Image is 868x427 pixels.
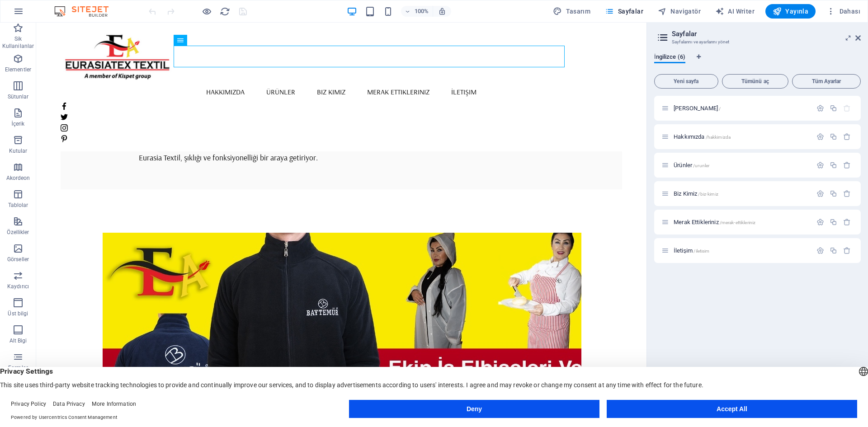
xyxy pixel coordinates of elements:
div: Ayarlar [816,161,824,169]
div: Sil [843,190,851,197]
div: Sil [843,247,851,254]
span: Navigatör [658,7,701,16]
div: Biz Kimiz/biz-kimiz [671,191,812,197]
button: Tüm Ayarlar [792,74,861,89]
div: Sil [843,161,851,169]
div: Ayarlar [816,190,824,197]
span: / [719,106,721,111]
span: AI Writer [715,7,755,16]
span: Sayfayı açmak için tıkla [674,133,731,140]
i: Yeniden boyutlandırmada yakınlaştırma düzeyini seçilen cihaza uyacak şekilde otomatik olarak ayarla. [438,7,446,15]
p: Tablolar [8,202,28,209]
button: Sayfalar [601,4,647,19]
div: Sil [843,218,851,226]
div: Merak Ettikleriniz/merak-ettikleriniz [671,219,812,225]
span: Sayfayı açmak için tıkla [674,247,710,254]
div: Sil [843,133,851,141]
span: Tümünü aç [726,79,785,84]
div: Dil Sekmeleri [654,53,861,70]
div: Ayarlar [816,133,824,141]
div: Ayarlar [816,104,824,112]
p: Formlar [8,364,28,371]
p: İçerik [11,120,24,127]
div: [PERSON_NAME]/ [671,105,812,111]
span: Sayfayı açmak için tıkla [674,105,721,112]
p: Elementler [5,66,31,73]
div: Ayarlar [816,247,824,254]
p: Kutular [9,147,28,155]
p: Özellikler [7,229,29,236]
span: /biz-kimiz [698,192,718,197]
div: Çoğalt [830,161,837,169]
button: Navigatör [654,4,704,19]
button: Ön izleme modundan çıkıp düzenlemeye devam etmek için buraya tıklayın [201,6,212,17]
img: Editor Logo [52,6,120,17]
div: Ürünler/urunler [671,162,812,168]
span: Sayfalar [605,7,643,16]
button: Tümünü aç [722,74,789,89]
p: Kaydırıcı [7,283,29,290]
span: Sayfayı açmak için tıkla [674,190,718,197]
span: Yeni sayfa [658,79,714,84]
button: Tasarım [549,4,594,19]
div: Çoğalt [830,133,837,141]
button: 100% [401,6,433,17]
span: İngilizce (6) [654,52,685,64]
button: Dahası [823,4,864,19]
span: /urunler [693,163,709,168]
span: Sayfayı açmak için tıkla [674,162,709,169]
div: Hakkımızda/hakkimizda [671,134,812,140]
span: Tüm Ayarlar [796,79,857,84]
div: Başlangıç sayfası silinemez [843,104,851,112]
div: Çoğalt [830,247,837,254]
span: /iletisim [693,249,709,253]
div: İletişim/iletisim [671,248,812,253]
button: reload [219,6,230,17]
div: Çoğalt [830,218,837,226]
h2: Sayfalar [672,30,861,38]
button: AI Writer [712,4,758,19]
p: Görseller [7,256,29,263]
span: Tasarım [553,7,590,16]
button: Yayınla [765,4,816,19]
span: Dahası [826,7,860,16]
h3: Sayfalarını ve ayarlarını yönet [672,38,843,46]
div: Çoğalt [830,104,837,112]
span: /merak-ettikleriniz [720,220,756,225]
p: Sütunlar [8,93,29,100]
p: Akordeon [6,174,30,182]
span: Yayınla [773,7,808,16]
h6: 100% [415,6,429,17]
p: Alt Bigi [9,337,27,344]
button: Yeni sayfa [654,74,718,89]
span: /hakkimizda [706,135,731,140]
span: Sayfayı açmak için tıkla [674,219,755,225]
p: Üst bilgi [8,310,28,317]
div: Çoğalt [830,190,837,197]
i: Sayfayı yeniden yükleyin [220,6,230,17]
div: Ayarlar [816,218,824,226]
